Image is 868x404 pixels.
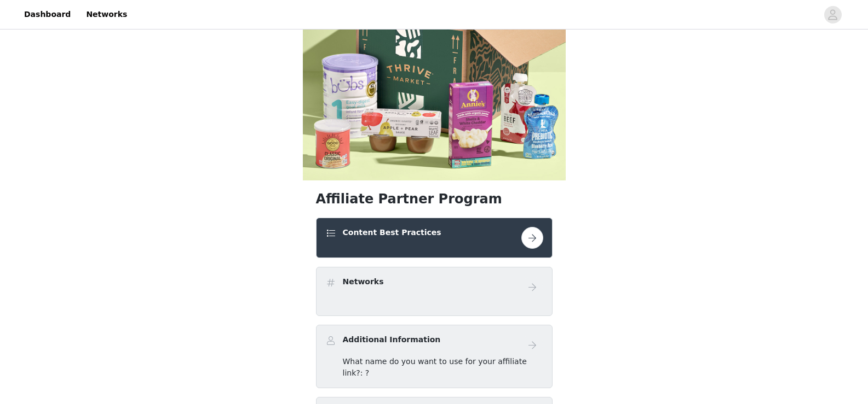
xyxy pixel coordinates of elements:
[316,267,553,316] div: Networks
[79,2,134,27] a: Networks
[827,6,838,24] div: avatar
[343,227,441,238] h4: Content Best Practices
[343,334,441,346] h4: Additional Information
[316,189,553,209] h1: Affiliate Partner Program
[343,357,527,377] span: What name do you want to use for your affiliate link?: ?
[18,2,77,27] a: Dashboard
[316,325,553,388] div: Additional Information
[343,276,384,288] h4: Networks
[316,218,553,258] div: Content Best Practices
